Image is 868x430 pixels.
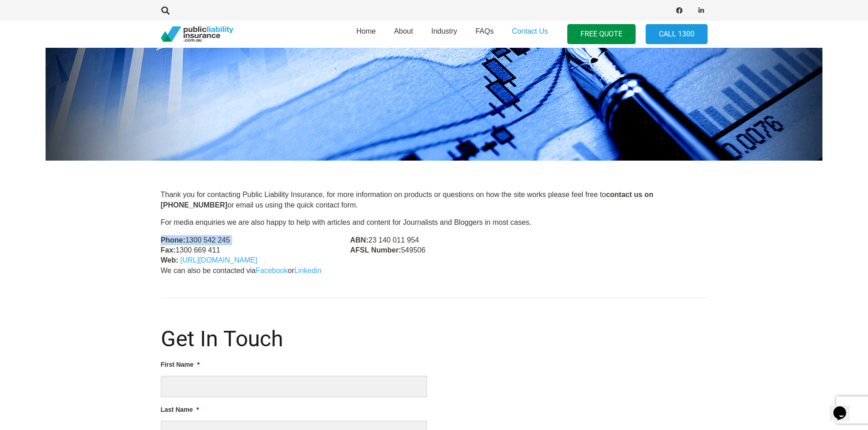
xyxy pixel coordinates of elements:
[161,218,708,228] p: For media enquiries we are also happy to help with articles and content for Journalists and Blogg...
[294,267,322,274] a: Linkedin
[161,236,185,244] strong: Phone:
[347,18,385,51] a: Home
[157,6,175,15] a: Search
[422,18,466,51] a: Industry
[385,18,422,51] a: About
[512,27,548,35] span: Contact Us
[503,18,557,51] a: Contact Us
[161,326,708,352] h1: Get In Touch
[256,267,288,274] a: Facebook
[350,246,401,254] strong: AFSL Number:
[161,266,708,276] p: We can also be contacted via or
[394,27,413,35] span: About
[567,24,636,45] a: FREE QUOTE
[475,27,493,35] span: FAQs
[350,236,368,244] strong: ABN:
[161,235,329,266] p: 1300 542 245 1300 669 411
[161,190,708,210] p: Thank you for contacting Public Liability Insurance, for more information on products or question...
[356,27,376,35] span: Home
[695,4,708,17] a: LinkedIn
[830,394,859,421] iframe: chat widget
[161,256,179,264] strong: Web:
[466,18,503,51] a: FAQs
[161,360,200,369] label: First Name
[161,26,233,42] a: pli_logotransparent
[673,4,686,17] a: Facebook
[350,235,518,256] p: 23 140 011 954 549506
[431,27,457,35] span: Industry
[161,405,199,414] label: Last Name
[161,191,653,208] strong: contact us on [PHONE_NUMBER]
[161,246,176,254] strong: Fax:
[180,256,257,264] a: [URL][DOMAIN_NAME]
[646,24,708,45] a: Call 1300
